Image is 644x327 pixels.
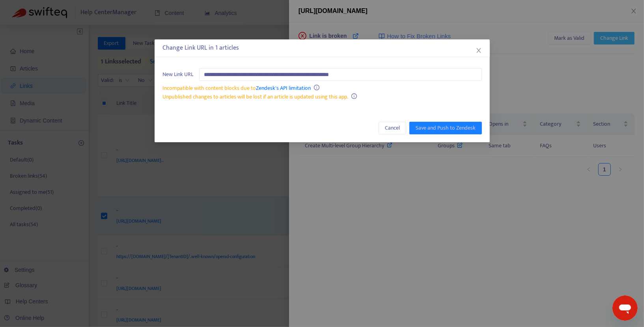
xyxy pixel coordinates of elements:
[162,70,193,79] span: New Link URL
[474,46,483,55] button: Close
[314,85,319,90] span: info-circle
[162,92,348,101] span: Unpublished changes to articles will be lost if an article is updated using this app.
[409,122,482,134] button: Save and Push to Zendesk
[256,84,311,93] a: Zendesk's API limitation
[385,124,400,132] span: Cancel
[351,93,357,99] span: info-circle
[162,43,482,53] div: Change Link URL in 1 articles
[476,47,482,54] span: close
[162,84,311,93] span: Incompatible with content blocks due to
[612,295,638,321] iframe: Button to launch messaging window
[379,122,406,134] button: Cancel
